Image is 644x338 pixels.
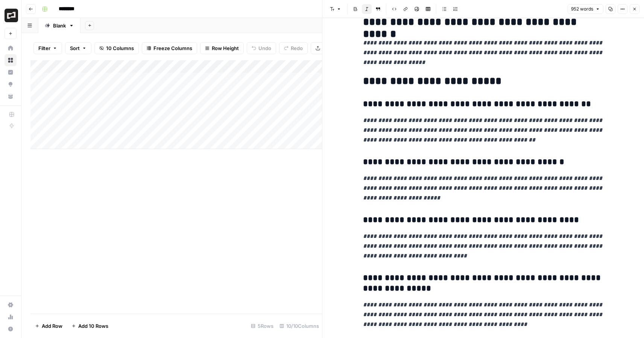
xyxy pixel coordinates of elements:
[276,320,322,332] div: 10/10 Columns
[106,44,134,52] span: 10 Columns
[5,299,17,311] a: Settings
[38,18,80,33] a: Blank
[571,6,593,12] span: 952 words
[5,311,17,323] a: Usage
[5,90,17,102] a: Your Data
[5,42,17,54] a: Home
[70,44,80,52] span: Sort
[5,323,17,335] button: Help + Support
[142,42,197,54] button: Freeze Columns
[5,9,18,22] img: Brex Logo
[568,4,603,14] button: 952 words
[200,42,244,54] button: Row Height
[94,42,139,54] button: 10 Columns
[33,42,62,54] button: Filter
[258,44,271,52] span: Undo
[153,44,192,52] span: Freeze Columns
[67,320,113,332] button: Add 10 Rows
[212,44,239,52] span: Row Height
[247,42,276,54] button: Undo
[30,320,67,332] button: Add Row
[5,78,17,90] a: Opportunities
[78,322,108,330] span: Add 10 Rows
[279,42,308,54] button: Redo
[248,320,276,332] div: 5 Rows
[5,6,17,25] button: Workspace: Brex
[291,44,303,52] span: Redo
[65,42,91,54] button: Sort
[5,66,17,78] a: Insights
[5,54,17,66] a: Browse
[42,322,62,330] span: Add Row
[38,44,50,52] span: Filter
[53,22,66,29] div: Blank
